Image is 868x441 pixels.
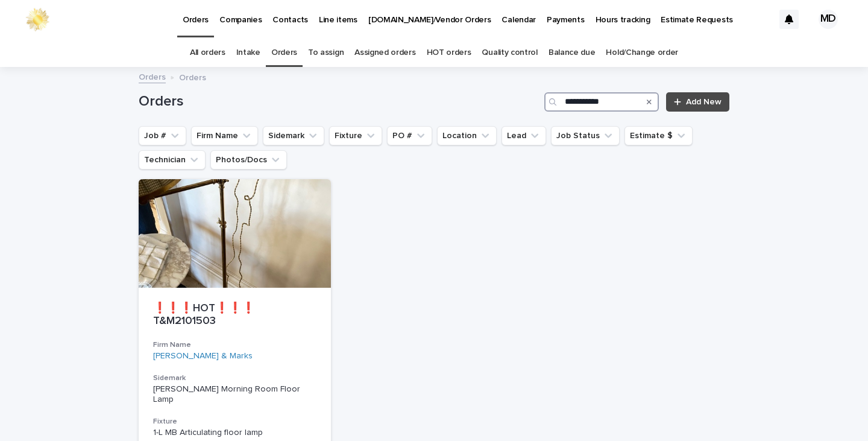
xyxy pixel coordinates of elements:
a: Balance due [549,39,596,67]
button: Location [437,126,497,145]
p: ❗❗❗HOT❗❗❗ T&M2101503 [153,302,316,328]
button: Estimate $ [624,126,693,145]
div: 1-L MB Articulating floor lamp [153,428,316,438]
a: [PERSON_NAME] & Marks [153,351,253,361]
button: Lead [502,126,546,145]
button: Photos/Docs [210,150,287,170]
a: All orders [190,39,225,67]
p: Orders [179,70,206,83]
button: Technician [139,150,206,170]
a: Orders [271,39,297,67]
a: Add New [666,92,729,112]
div: MD [819,10,838,29]
a: To assign [308,39,344,67]
button: Sidemark [263,126,324,145]
h3: Fixture [153,417,316,427]
a: Orders [139,69,166,83]
a: Assigned orders [354,39,415,67]
button: Firm Name [191,126,258,145]
a: HOT orders [427,39,471,67]
span: Add New [686,98,722,106]
button: Job # [139,126,186,145]
input: Search [544,92,659,112]
a: Quality control [482,39,537,67]
a: Intake [236,39,260,67]
h1: Orders [139,93,539,110]
a: Hold/Change order [606,39,678,67]
img: 0ffKfDbyRa2Iv8hnaAqg [24,7,51,31]
button: Job Status [551,126,620,145]
button: PO # [387,126,432,145]
h3: Firm Name [153,340,316,350]
button: Fixture [329,126,382,145]
h3: Sidemark [153,373,316,383]
p: [PERSON_NAME] Morning Room Floor Lamp [153,384,316,405]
